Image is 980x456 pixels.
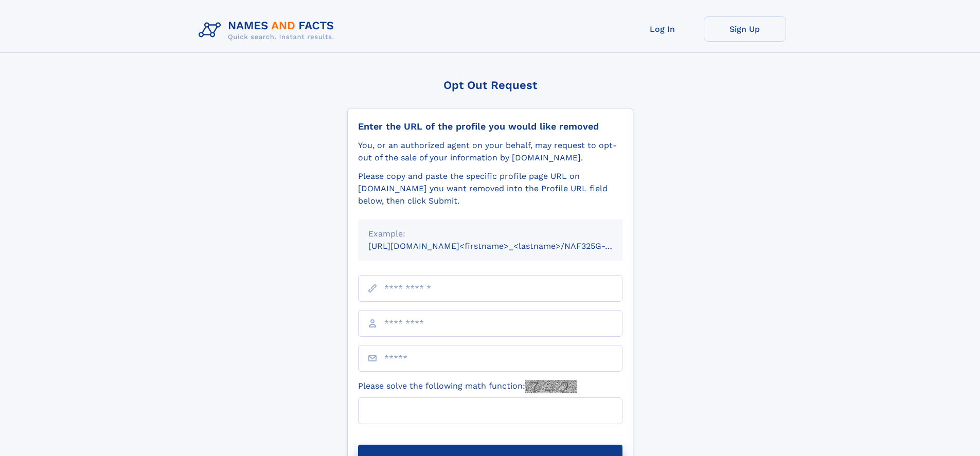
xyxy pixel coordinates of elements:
[368,228,612,240] div: Example:
[347,79,633,92] div: Opt Out Request
[358,170,622,207] div: Please copy and paste the specific profile page URL on [DOMAIN_NAME] you want removed into the Pr...
[194,16,343,44] img: Logo Names and Facts
[358,380,577,393] label: Please solve the following math function:
[704,16,786,42] a: Sign Up
[358,139,622,164] div: You, or an authorized agent on your behalf, may request to opt-out of the sale of your informatio...
[621,16,704,42] a: Log In
[368,241,642,251] small: [URL][DOMAIN_NAME]<firstname>_<lastname>/NAF325G-xxxxxxxx
[358,121,622,132] div: Enter the URL of the profile you would like removed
